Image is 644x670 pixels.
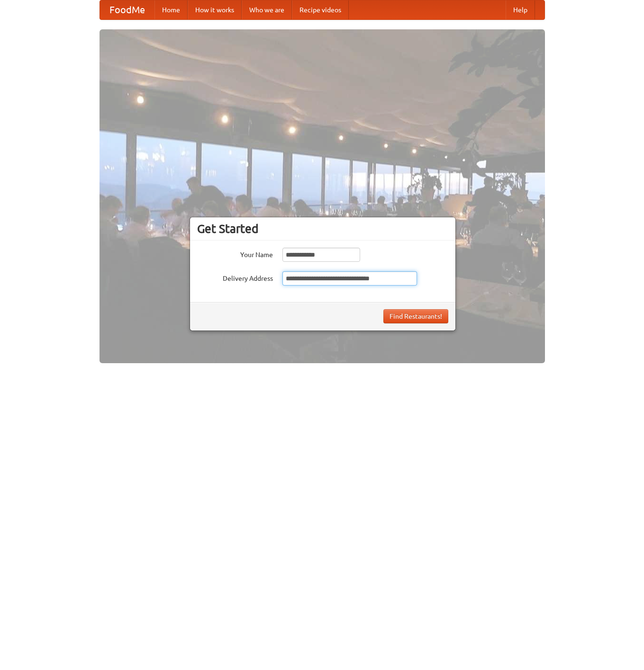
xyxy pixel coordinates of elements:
a: Who we are [242,0,292,19]
a: How it works [188,0,242,19]
a: Help [506,0,535,19]
a: FoodMe [100,0,154,19]
label: Your Name [197,248,273,259]
h3: Get Started [197,222,448,236]
button: Find Restaurants! [383,309,448,323]
label: Delivery Address [197,271,273,283]
a: Home [154,0,188,19]
a: Recipe videos [292,0,349,19]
